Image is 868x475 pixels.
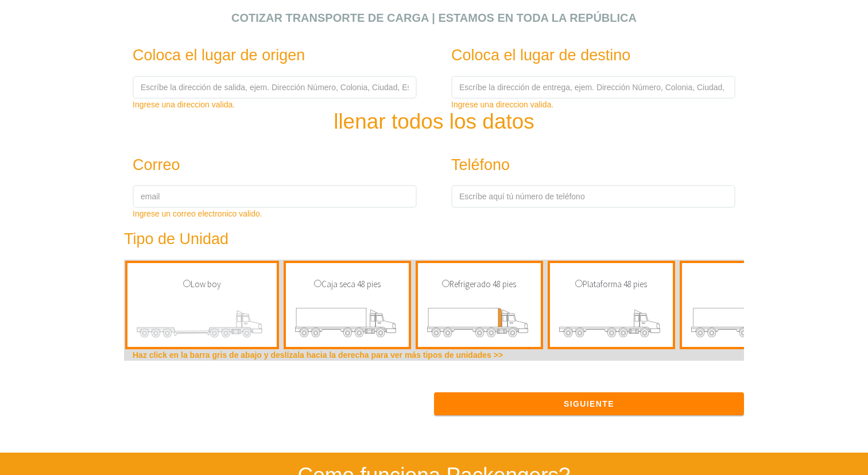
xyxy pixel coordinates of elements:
b: Haz click en la barra gris de abajo y deslízala hacia la derecha para ver más tipos de unidades >> [133,350,503,360]
img: transporte de carga plataforma 48 pies [559,302,664,347]
h2: Cotizar transporte de carga | Estamos en toda la República [124,11,744,24]
div: Ingrese un correo electronico valido. [133,208,417,219]
div: Ingrese una direccion valida. [451,99,735,110]
img: transporte de carga refrigerado 48 pies [427,302,532,347]
h3: Teléfono [451,157,710,174]
div: Ingrese una direccion valida. [133,99,417,110]
input: Escríbe la dirección de salida, ejem. Dirección Número, Colonia, Ciudad, Estado, Código Postal. [133,76,417,99]
h3: Coloca el lugar de origen [133,47,392,64]
img: transporte de carga low boy [136,302,268,347]
iframe: Drift Widget Chat Controller [811,418,854,461]
p: Refrigerado 48 pies [424,277,535,291]
input: Escríbe aquí tú número de teléfono [451,185,735,208]
input: email [133,185,417,208]
h3: Coloca el lugar de destino [451,47,710,64]
p: Low boy [133,277,271,291]
h3: Tipo de Unidad [124,231,691,248]
p: Caja seca 48 pies [292,277,403,291]
h3: Correo [133,157,392,174]
p: Plataforma 48 pies [556,277,667,291]
button: Siguiente [434,392,744,415]
input: Escríbe la dirección de entrega, ejem. Dirección Número, Colonia, Ciudad, Estado, Código Postal. [451,76,735,99]
img: transporte de carga caja seca 48 pies [294,302,400,347]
